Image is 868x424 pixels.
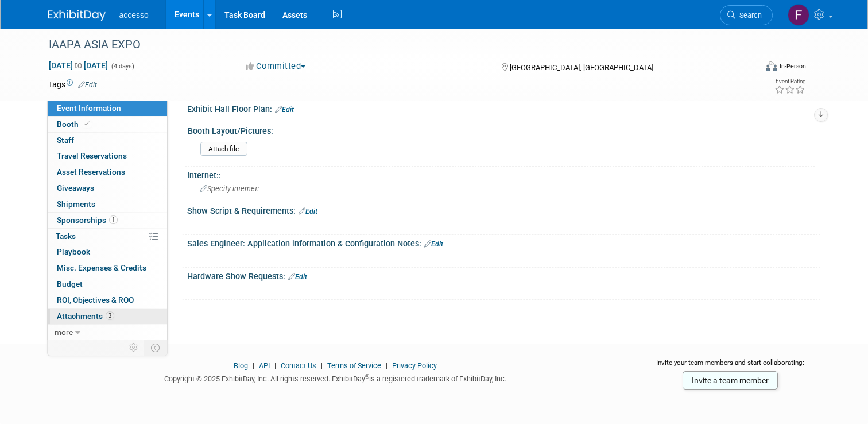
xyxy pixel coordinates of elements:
[48,10,106,21] img: ExhibitDay
[299,207,317,215] a: Edit
[48,60,108,71] span: [DATE] [DATE]
[124,340,144,355] td: Personalize Event Tab Strip
[48,371,623,384] div: Copyright © 2025 ExhibitDay, Inc. All rights reserved. ExhibitDay is a registered trademark of Ex...
[272,361,279,370] span: |
[48,133,167,148] a: Staff
[57,167,125,176] span: Asset Reservations
[383,361,390,370] span: |
[187,268,820,283] div: Hardware Show Requests:
[48,148,167,164] a: Travel Reservations
[48,196,167,212] a: Shipments
[187,101,820,115] div: Exhibit Hall Floor Plan:
[318,361,325,370] span: |
[57,279,83,288] span: Budget
[48,213,167,228] a: Sponsorships1
[288,273,307,281] a: Edit
[48,276,167,292] a: Budget
[57,199,95,209] span: Shipments
[57,263,146,272] span: Misc. Expenses & Credits
[683,371,778,390] a: Invite a team member
[57,247,90,256] span: Playbook
[57,136,74,145] span: Staff
[187,167,820,181] div: Internet::
[234,361,248,370] a: Blog
[48,101,167,116] a: Event Information
[57,103,121,113] span: Event Information
[57,183,94,192] span: Giveaways
[510,63,653,72] span: [GEOGRAPHIC_DATA], [GEOGRAPHIC_DATA]
[281,361,316,370] a: Contact Us
[720,5,773,25] a: Search
[55,327,73,337] span: more
[109,215,118,224] span: 1
[766,61,777,71] img: Format-Inperson.png
[250,361,257,370] span: |
[275,106,294,114] a: Edit
[242,60,310,72] button: Committed
[110,63,134,70] span: (4 days)
[48,292,167,308] a: ROI, Objectives & ROO
[774,79,805,84] div: Event Rating
[48,309,167,324] a: Attachments3
[424,240,443,248] a: Edit
[200,184,259,193] span: Specify internet:
[188,122,815,137] div: Booth Layout/Pictures:
[187,235,820,250] div: Sales Engineer: Application information & Configuration Notes:
[119,10,149,20] span: accesso
[48,164,167,180] a: Asset Reservations
[48,180,167,196] a: Giveaways
[640,358,820,375] div: Invite your team members and start collaborating:
[48,260,167,276] a: Misc. Expenses & Credits
[48,325,167,340] a: more
[788,4,809,26] img: Flannery Higgins
[56,232,76,241] span: Tasks
[45,34,742,55] div: IAAPA ASIA EXPO
[78,81,97,89] a: Edit
[48,244,167,260] a: Playbook
[327,361,381,370] a: Terms of Service
[48,229,167,244] a: Tasks
[735,11,762,20] span: Search
[57,295,134,304] span: ROI, Objectives & ROO
[48,79,97,90] td: Tags
[73,61,84,70] span: to
[187,202,820,217] div: Show Script & Requirements:
[106,311,114,320] span: 3
[57,151,127,160] span: Travel Reservations
[144,340,167,355] td: Toggle Event Tabs
[57,120,92,129] span: Booth
[57,215,118,225] span: Sponsorships
[259,361,270,370] a: API
[57,311,114,321] span: Attachments
[392,361,437,370] a: Privacy Policy
[48,117,167,132] a: Booth
[365,373,369,380] sup: ®
[779,62,806,71] div: In-Person
[694,60,806,77] div: Event Format
[84,121,90,127] i: Booth reservation complete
